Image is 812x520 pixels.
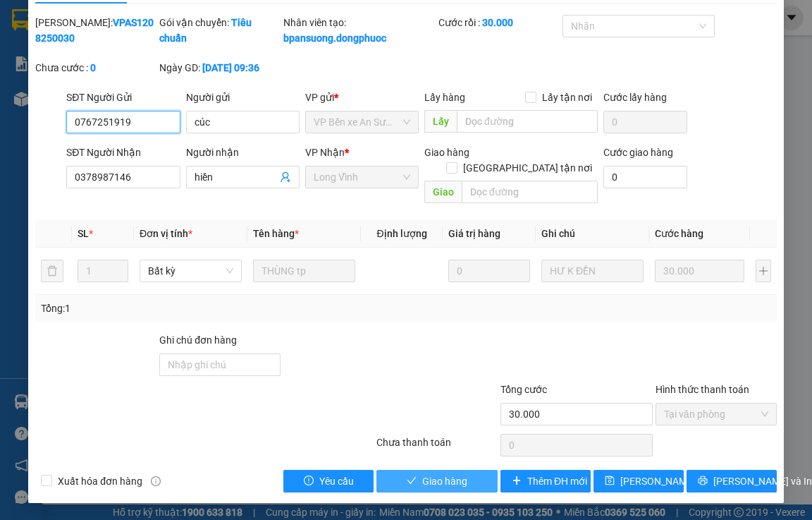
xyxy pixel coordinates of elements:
b: [DATE] 09:36 [202,62,259,73]
input: Cước lấy hàng [603,111,687,133]
span: Tổng cước [500,384,547,395]
button: exclamation-circleYêu cầu [283,470,374,492]
span: Cước hàng [655,228,703,239]
div: Ngày GD: [159,60,281,75]
input: 0 [655,260,744,282]
b: 30.000 [482,17,513,28]
span: Lấy [424,110,457,133]
span: exclamation-circle [304,476,314,487]
b: bpansuong.dongphuoc [283,32,386,44]
input: Ghi Chú [541,260,644,282]
span: save [605,476,615,487]
label: Cước giao hàng [603,147,673,158]
label: Hình thức thanh toán [656,384,749,395]
div: Tổng: 1 [41,301,314,316]
span: Yêu cầu [319,473,354,489]
span: printer [698,476,708,487]
span: Long Vĩnh [314,167,410,188]
input: 0 [448,260,530,282]
span: Đơn vị tính [140,228,192,239]
div: VP gửi [305,90,419,105]
input: Dọc đường [457,110,598,133]
span: Giao hàng [422,473,467,489]
div: [PERSON_NAME]: [35,15,156,46]
div: Nhân viên tạo: [283,15,436,46]
button: plus [756,260,771,282]
input: VD: Bàn, Ghế [253,260,355,282]
input: Ghi chú đơn hàng [159,353,281,376]
span: Giá trị hàng [448,228,500,239]
button: checkGiao hàng [376,470,498,492]
div: Người gửi [186,90,300,105]
span: [GEOGRAPHIC_DATA] tận nơi [457,160,598,176]
span: VP Nhận [305,147,345,158]
label: Cước lấy hàng [603,92,667,103]
span: VP Bến xe An Sương [314,111,410,133]
span: Thêm ĐH mới [527,473,587,489]
th: Ghi chú [536,220,649,248]
span: user-add [280,171,291,183]
input: Dọc đường [462,181,598,203]
span: Bất kỳ [148,260,233,282]
button: plusThêm ĐH mới [500,470,591,492]
span: plus [512,476,522,487]
span: [PERSON_NAME] và In [713,473,812,489]
div: Người nhận [186,145,300,160]
span: Lấy tận nơi [536,90,598,105]
div: Cước rồi : [438,15,560,30]
div: SĐT Người Gửi [66,90,180,105]
button: printer[PERSON_NAME] và In [687,470,777,492]
span: check [407,476,417,487]
div: SĐT Người Nhận [66,145,180,160]
span: Xuất hóa đơn hàng [52,473,148,489]
div: Chưa thanh toán [375,435,499,459]
input: Cước giao hàng [603,166,687,188]
span: info-circle [151,476,161,486]
label: Ghi chú đơn hàng [159,334,237,346]
div: Gói vận chuyển: [159,15,281,46]
span: Tại văn phòng [664,404,768,425]
span: [PERSON_NAME] thay đổi [620,473,733,489]
button: save[PERSON_NAME] thay đổi [593,470,684,492]
button: delete [41,260,63,282]
span: Lấy hàng [424,92,465,103]
span: Tên hàng [253,228,299,239]
span: SL [78,228,89,239]
span: Định lượng [376,228,426,239]
div: Chưa cước : [35,60,156,75]
b: 0 [90,62,96,73]
span: Giao [424,181,462,203]
span: Giao hàng [424,147,469,158]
